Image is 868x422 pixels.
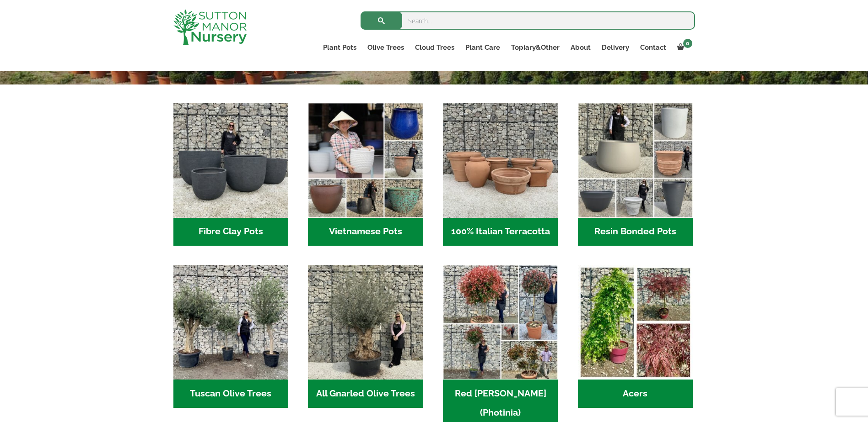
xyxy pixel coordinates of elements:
[578,218,693,246] h2: Resin Bonded Pots
[308,103,423,246] a: Visit product category Vietnamese Pots
[308,265,423,380] img: Home - 5833C5B7 31D0 4C3A 8E42 DB494A1738DB
[361,11,695,30] input: Search...
[443,103,558,217] img: Home - 1B137C32 8D99 4B1A AA2F 25D5E514E47D 1 105 c
[578,380,693,408] h2: Acers
[173,103,288,246] a: Visit product category Fibre Clay Pots
[308,103,423,217] img: Home - 6E921A5B 9E2F 4B13 AB99 4EF601C89C59 1 105 c
[362,41,410,54] a: Olive Trees
[173,9,247,45] img: logo
[173,265,288,380] img: Home - 7716AD77 15EA 4607 B135 B37375859F10
[410,41,460,54] a: Cloud Trees
[173,103,288,217] img: Home - 8194B7A3 2818 4562 B9DD 4EBD5DC21C71 1 105 c 1
[443,218,558,246] h2: 100% Italian Terracotta
[683,39,692,48] span: 0
[308,265,423,408] a: Visit product category All Gnarled Olive Trees
[565,41,596,54] a: About
[578,103,693,217] img: Home - 67232D1B A461 444F B0F6 BDEDC2C7E10B 1 105 c
[308,218,423,246] h2: Vietnamese Pots
[506,41,565,54] a: Topiary&Other
[578,265,693,408] a: Visit product category Acers
[460,41,506,54] a: Plant Care
[173,265,288,408] a: Visit product category Tuscan Olive Trees
[578,265,693,380] img: Home - Untitled Project 4
[635,41,672,54] a: Contact
[578,103,693,246] a: Visit product category Resin Bonded Pots
[672,41,695,54] a: 0
[443,265,558,380] img: Home - F5A23A45 75B5 4929 8FB2 454246946332
[173,218,288,246] h2: Fibre Clay Pots
[173,380,288,408] h2: Tuscan Olive Trees
[596,41,635,54] a: Delivery
[308,380,423,408] h2: All Gnarled Olive Trees
[318,41,362,54] a: Plant Pots
[443,103,558,246] a: Visit product category 100% Italian Terracotta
